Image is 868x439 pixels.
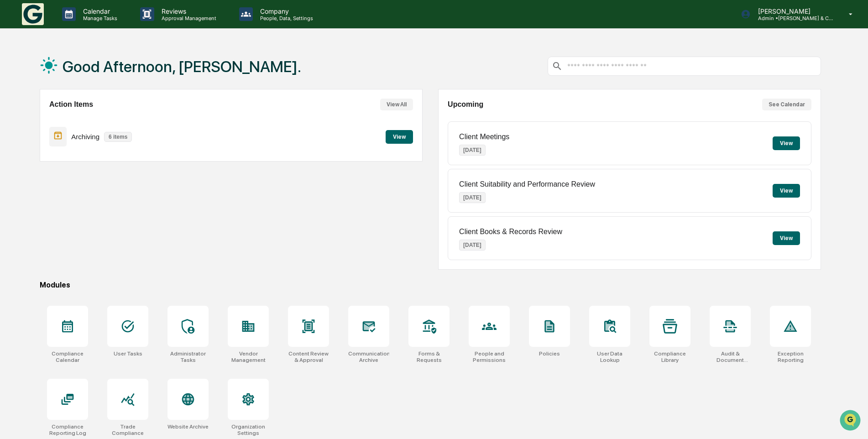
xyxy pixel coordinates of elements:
a: Powered byPylon [64,154,110,162]
p: [DATE] [459,240,486,251]
div: 🗄️ [66,116,73,123]
a: View [386,132,413,141]
div: Website Archive [167,423,209,430]
p: Admin • [PERSON_NAME] & Company, Inc. [751,15,836,21]
button: View [386,130,413,144]
div: Modules [40,281,821,289]
div: Compliance Library [649,350,690,363]
div: Content Review & Approval [288,350,329,363]
div: User Data Lookup [589,350,630,363]
p: Approval Management [154,15,221,21]
h2: Upcoming [448,100,483,109]
div: 🔎 [9,133,16,141]
p: Client Meetings [459,133,509,141]
button: Start new chat [155,73,166,84]
span: Preclearance [18,115,59,124]
p: Client Books & Records Review [459,228,562,236]
div: Organization Settings [228,423,269,436]
p: Manage Tasks [76,15,122,21]
img: logo [22,3,44,25]
a: 🔎Data Lookup [5,129,61,145]
a: 🖐️Preclearance [5,111,63,128]
button: View All [380,99,413,110]
div: We're available if you need us! [31,79,115,86]
p: Reviews [154,7,221,15]
div: Trade Compliance [107,423,148,436]
div: People and Permissions [469,350,510,363]
button: View [773,231,800,245]
p: [PERSON_NAME] [751,7,836,15]
h1: Good Afternoon, [PERSON_NAME]. [63,57,301,76]
span: Pylon [91,155,110,162]
div: Exception Reporting [770,350,811,363]
p: Calendar [76,7,122,15]
span: Data Lookup [18,132,58,141]
div: Start new chat [31,70,150,79]
div: Forms & Requests [408,350,450,363]
p: 6 items [104,132,132,142]
div: Administrator Tasks [167,350,209,363]
iframe: Open customer support [839,409,863,434]
div: Vendor Management [228,350,269,363]
div: Audit & Document Logs [710,350,751,363]
button: See Calendar [762,99,811,110]
div: User Tasks [114,350,142,357]
div: Compliance Calendar [47,350,88,363]
p: [DATE] [459,145,486,156]
img: 1746055101610-c473b297-6a78-478c-a979-82029cc54cd1 [9,70,26,86]
p: People, Data, Settings [253,15,318,21]
div: Policies [539,350,560,357]
p: Company [253,7,318,15]
div: Communications Archive [348,350,389,363]
p: How can we help? [9,19,166,34]
p: [DATE] [459,192,486,203]
a: 🗄️Attestations [63,111,117,128]
p: Archiving [71,133,99,141]
div: 🖐️ [9,116,16,123]
div: Compliance Reporting Log [47,423,88,436]
button: View [773,184,800,198]
button: View [773,136,800,150]
p: Client Suitability and Performance Review [459,180,595,188]
span: Attestations [75,115,113,124]
h2: Action Items [49,100,93,109]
